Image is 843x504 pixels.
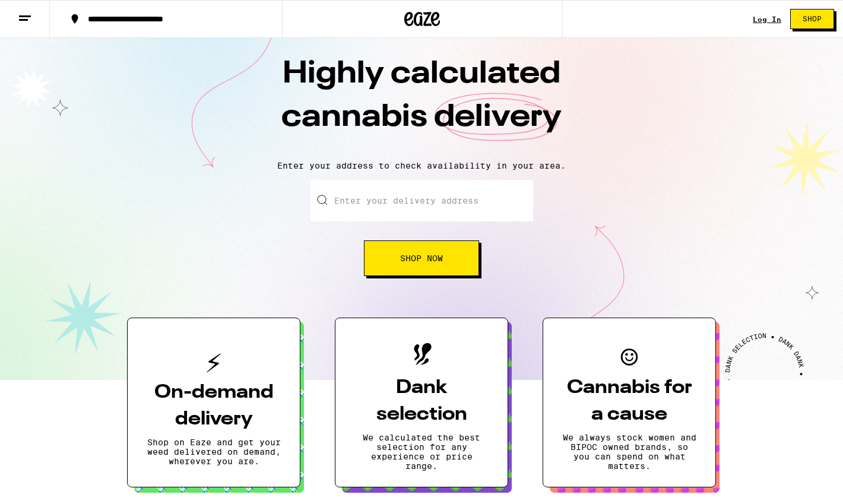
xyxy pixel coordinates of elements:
p: Enter your address to check availability in your area. [12,161,831,170]
button: On-demand deliveryShop on Eaze and get your weed delivered on demand, wherever you are. [127,318,300,487]
p: We always stock women and BIPOC owned brands, so you can spend on what matters. [562,433,696,471]
span: Shop Now [400,254,443,262]
button: Dank selectionWe calculated the best selection for any experience or price range. [335,318,508,487]
h1: Highly calculated cannabis delivery [214,53,629,151]
p: Shop on Eaze and get your weed delivered on demand, wherever you are. [147,438,281,466]
span: Shop [803,15,822,23]
span: Hi. Need any help? [7,8,85,18]
h3: Cannabis for a cause [562,375,696,428]
a: Shop [781,9,843,29]
button: Shop Now [364,240,479,276]
a: Log In [753,15,781,23]
p: We calculated the best selection for any experience or price range. [354,433,489,471]
input: Enter your delivery address [310,180,533,221]
h3: Dank selection [354,375,489,428]
h3: On-demand delivery [147,379,281,433]
button: Shop [790,9,834,29]
button: Cannabis for a causeWe always stock women and BIPOC owned brands, so you can spend on what matters. [543,318,716,487]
